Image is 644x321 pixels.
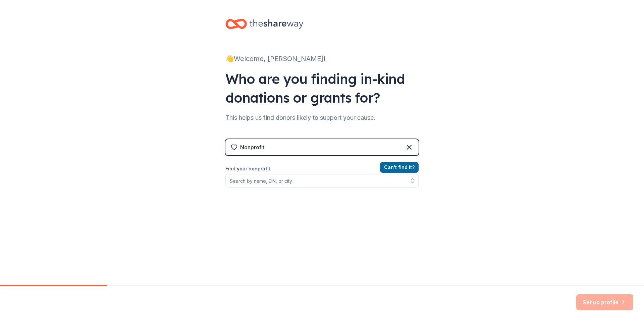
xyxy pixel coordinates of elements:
div: This helps us find donors likely to support your cause. [225,112,419,123]
div: Nonprofit [240,143,264,151]
div: 👋 Welcome, [PERSON_NAME]! [225,53,419,64]
div: Who are you finding in-kind donations or grants for? [225,69,419,107]
label: Find your nonprofit [225,165,419,173]
button: Can't find it? [380,162,419,173]
input: Search by name, EIN, or city [225,174,419,188]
